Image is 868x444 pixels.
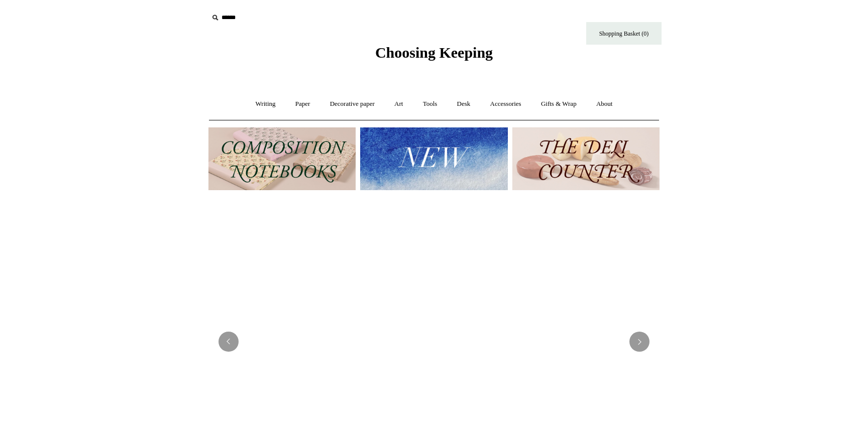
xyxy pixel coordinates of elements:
[532,91,586,117] a: Gifts & Wrap
[208,127,356,190] img: 202302 Composition ledgers.jpg__PID:69722ee6-fa44-49dd-a067-31375e5d54ec
[247,91,285,117] a: Writing
[375,44,493,61] span: Choosing Keeping
[219,332,239,352] button: Previous
[481,91,530,117] a: Accessories
[448,91,480,117] a: Desk
[629,332,649,352] button: Next
[360,127,507,190] img: New.jpg__PID:f73bdf93-380a-4a35-bcfe-7823039498e1
[321,91,384,117] a: Decorative paper
[414,91,447,117] a: Tools
[375,52,493,59] a: Choosing Keeping
[586,22,662,45] a: Shopping Basket (0)
[587,91,622,117] a: About
[512,127,660,190] img: The Deli Counter
[385,91,412,117] a: Art
[286,91,319,117] a: Paper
